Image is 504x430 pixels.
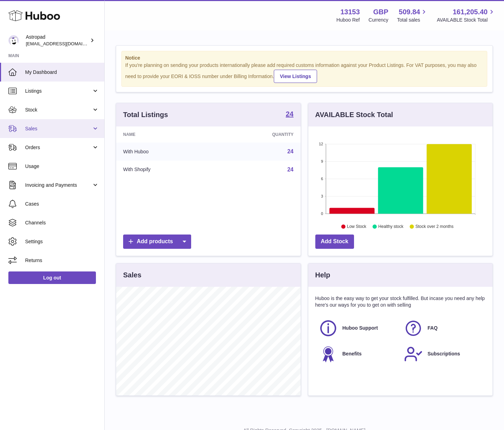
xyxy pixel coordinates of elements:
strong: 24 [286,110,293,117]
a: Log out [8,271,96,284]
a: Add Stock [315,235,354,249]
span: AVAILABLE Stock Total [437,17,496,23]
h3: Sales [123,270,141,280]
span: Usage [25,163,99,170]
text: Low Stock [347,224,366,229]
a: 24 [287,148,294,154]
span: Listings [25,88,92,94]
h3: Help [315,270,330,280]
a: Add products [123,235,191,249]
div: If you're planning on sending your products internationally please add required customs informati... [125,62,483,83]
strong: Notice [125,55,483,61]
a: 24 [287,167,294,172]
p: Huboo is the easy way to get your stock fulfilled. But incase you need any help here's our ways f... [315,295,486,308]
text: Healthy stock [378,224,404,229]
strong: 13153 [340,7,360,17]
th: Quantity [216,126,301,143]
div: Huboo Ref [337,17,360,23]
strong: GBP [373,7,388,17]
span: 509.84 [399,7,420,17]
a: FAQ [404,319,482,338]
a: Huboo Support [319,319,397,338]
a: 509.84 Total sales [397,7,428,23]
span: Invoicing and Payments [25,182,92,189]
span: Sales [25,125,92,132]
span: Returns [25,257,99,264]
h3: Total Listings [123,110,168,120]
span: Total sales [397,17,428,23]
a: 161,205.40 AVAILABLE Stock Total [437,7,496,23]
div: Astropad [26,34,89,47]
td: With Huboo [116,143,216,161]
span: Settings [25,238,99,245]
text: Stock over 2 months [415,224,453,229]
text: 12 [319,142,323,146]
a: 24 [286,110,293,119]
a: View Listings [274,70,317,83]
span: Subscriptions [428,351,460,357]
span: Benefits [343,351,362,357]
td: With Shopify [116,161,216,179]
span: Huboo Support [343,325,378,331]
span: FAQ [428,325,438,331]
span: Stock [25,107,92,113]
span: 161,205.40 [453,7,488,17]
div: Currency [369,17,389,23]
text: 3 [321,194,323,198]
text: 9 [321,159,323,163]
text: 0 [321,212,323,216]
th: Name [116,126,216,143]
a: Benefits [319,345,397,363]
img: matt@astropad.com [8,35,19,46]
span: [EMAIL_ADDRESS][DOMAIN_NAME] [26,41,103,46]
text: 6 [321,177,323,181]
a: Subscriptions [404,345,482,363]
span: Channels [25,220,99,226]
span: Orders [25,144,92,151]
span: My Dashboard [25,69,99,76]
span: Cases [25,201,99,207]
h3: AVAILABLE Stock Total [315,110,393,120]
